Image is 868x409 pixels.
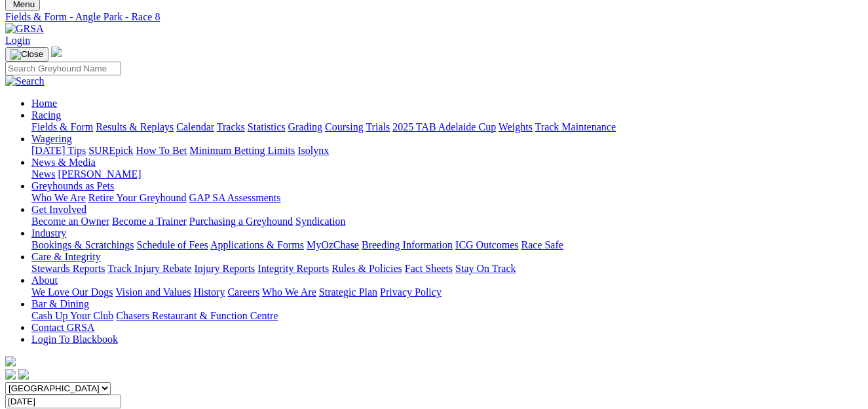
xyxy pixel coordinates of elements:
img: logo-grsa-white.png [51,47,62,57]
a: GAP SA Assessments [189,192,281,203]
a: How To Bet [136,145,187,156]
a: Become an Owner [31,216,109,227]
a: Minimum Betting Limits [189,145,295,156]
img: GRSA [5,23,44,35]
a: Who We Are [31,192,86,203]
a: Cash Up Your Club [31,310,113,321]
div: Get Involved [31,216,863,227]
a: Greyhounds as Pets [31,180,114,191]
a: ICG Outcomes [455,239,518,250]
a: Chasers Restaurant & Function Centre [116,310,278,321]
a: Strategic Plan [319,286,377,298]
a: Vision and Values [115,286,191,298]
a: Coursing [325,121,364,132]
input: Search [5,62,121,75]
a: Schedule of Fees [136,239,208,250]
div: Care & Integrity [31,263,863,275]
a: Become a Trainer [112,216,187,227]
a: Statistics [248,121,286,132]
a: Weights [499,121,533,132]
a: 2025 TAB Adelaide Cup [392,121,496,132]
div: About [31,286,863,298]
a: Login To Blackbook [31,334,118,345]
a: Wagering [31,133,72,144]
a: Tracks [217,121,245,132]
a: Racing [31,109,61,121]
a: Get Involved [31,204,86,215]
a: Contact GRSA [31,322,94,333]
img: twitter.svg [18,369,29,380]
a: Applications & Forms [210,239,304,250]
a: Industry [31,227,66,239]
a: Fact Sheets [405,263,453,274]
a: Careers [227,286,259,298]
a: Care & Integrity [31,251,101,262]
a: [PERSON_NAME] [58,168,141,180]
a: Bookings & Scratchings [31,239,134,250]
a: Stay On Track [455,263,516,274]
a: History [193,286,225,298]
a: Fields & Form [31,121,93,132]
a: Fields & Form - Angle Park - Race 8 [5,11,863,23]
img: Close [10,49,43,60]
a: Login [5,35,30,46]
a: Track Maintenance [535,121,616,132]
div: Bar & Dining [31,310,863,322]
img: logo-grsa-white.png [5,356,16,366]
div: Wagering [31,145,863,157]
a: Trials [366,121,390,132]
a: Race Safe [521,239,563,250]
a: News & Media [31,157,96,168]
img: facebook.svg [5,369,16,380]
a: Rules & Policies [331,263,402,274]
a: SUREpick [88,145,133,156]
button: Toggle navigation [5,47,48,62]
a: Grading [288,121,322,132]
input: Select date [5,395,121,408]
a: Breeding Information [362,239,453,250]
a: Syndication [295,216,345,227]
a: Home [31,98,57,109]
a: MyOzChase [307,239,359,250]
div: Greyhounds as Pets [31,192,863,204]
a: Injury Reports [194,263,255,274]
a: Integrity Reports [257,263,329,274]
img: Search [5,75,45,87]
a: Retire Your Greyhound [88,192,187,203]
a: Privacy Policy [380,286,442,298]
a: News [31,168,55,180]
a: Who We Are [262,286,316,298]
div: Industry [31,239,863,251]
div: News & Media [31,168,863,180]
a: Track Injury Rebate [107,263,191,274]
a: We Love Our Dogs [31,286,113,298]
a: Results & Replays [96,121,174,132]
a: Calendar [176,121,214,132]
a: About [31,275,58,286]
div: Racing [31,121,863,133]
a: Bar & Dining [31,298,89,309]
a: Stewards Reports [31,263,105,274]
a: [DATE] Tips [31,145,86,156]
a: Purchasing a Greyhound [189,216,293,227]
a: Isolynx [297,145,329,156]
